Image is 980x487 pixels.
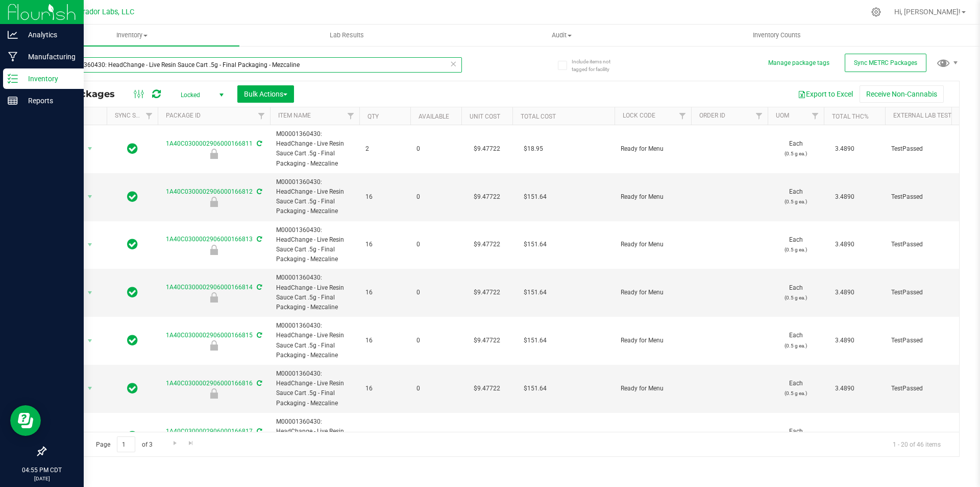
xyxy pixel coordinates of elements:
[74,8,134,16] span: Curador Labs, LLC
[894,8,961,16] span: Hi, [PERSON_NAME]!
[166,236,253,243] a: 1A40C0300002906000166813
[830,333,860,348] span: 3.4890
[621,336,685,345] span: Ready for Menu
[807,107,824,125] a: Filter
[8,30,18,40] inline-svg: Analytics
[276,369,353,408] span: M00001360430: HeadChange - Live Resin Sauce Cart .5g - Final Packaging - Mezcaline
[674,107,691,125] a: Filter
[5,475,79,482] p: [DATE]
[24,25,239,46] a: Inventory
[739,31,815,40] span: Inventory Counts
[419,113,449,120] a: Available
[84,429,96,444] span: select
[156,388,272,399] div: Ready for Menu
[166,380,253,387] a: 1A40C0300002906000166816
[774,187,818,206] span: Each
[670,25,885,46] a: Inventory Counts
[774,149,818,158] p: (0.5 g ea.)
[255,236,262,243] span: Sync from Compliance System
[84,190,96,204] span: select
[365,384,404,393] span: 16
[774,139,818,158] span: Each
[117,436,135,452] input: 1
[768,59,829,67] button: Manage package tags
[10,405,41,436] iframe: Resource center
[774,235,818,254] span: Each
[237,85,294,103] button: Bulk Actions
[84,334,96,348] span: select
[276,225,353,265] span: M00001360430: HeadChange - Live Resin Sauce Cart .5g - Final Packaging - Mezcaline
[8,74,18,84] inline-svg: Inventory
[127,142,138,156] span: In Sync
[18,95,79,107] p: Reports
[461,317,512,365] td: $9.47722
[365,144,404,154] span: 2
[166,332,253,339] a: 1A40C0300002906000166815
[255,188,262,195] span: Sync from Compliance System
[860,85,944,103] button: Receive Non-Cannabis
[621,192,685,202] span: Ready for Menu
[519,190,552,204] span: $151.64
[127,190,138,204] span: In Sync
[461,413,512,461] td: $9.47722
[776,112,789,119] a: UOM
[621,288,685,297] span: Ready for Menu
[45,57,462,73] input: Search Package ID, Item Name, SKU, Lot or Part Number...
[416,288,455,297] span: 0
[885,436,949,452] span: 1 - 20 of 46 items
[461,269,512,317] td: $9.47722
[276,321,353,360] span: M00001360430: HeadChange - Live Resin Sauce Cart .5g - Final Packaging - Mezcaline
[461,221,512,269] td: $9.47722
[830,237,860,252] span: 3.4890
[276,177,353,217] span: M00001360430: HeadChange - Live Resin Sauce Cart .5g - Final Packaging - Mezcaline
[244,90,287,98] span: Bulk Actions
[115,112,154,119] a: Sync Status
[127,333,138,347] span: In Sync
[84,142,96,156] span: select
[156,245,272,255] div: Ready for Menu
[141,107,158,125] a: Filter
[127,381,138,396] span: In Sync
[623,112,655,119] a: Lock Code
[774,197,818,206] p: (0.5 g ea.)
[18,73,79,85] p: Inventory
[521,113,556,120] a: Total Cost
[18,29,79,41] p: Analytics
[774,427,818,446] span: Each
[416,240,455,249] span: 0
[278,112,311,119] a: Item Name
[166,112,201,119] a: Package ID
[365,192,404,202] span: 16
[127,285,138,299] span: In Sync
[166,428,253,435] a: 1A40C0300002906000166817
[774,245,818,254] p: (0.5 g ea.)
[166,188,253,195] a: 1A40C0300002906000166812
[621,144,685,154] span: Ready for Menu
[416,192,455,202] span: 0
[365,288,404,297] span: 16
[416,336,455,345] span: 0
[893,112,973,119] a: External Lab Test Result
[461,365,512,413] td: $9.47722
[276,273,353,312] span: M00001360430: HeadChange - Live Resin Sauce Cart .5g - Final Packaging - Mezcaline
[365,240,404,249] span: 16
[18,51,79,63] p: Manufacturing
[156,149,272,159] div: Ready for Menu
[519,381,552,396] span: $151.64
[830,190,860,204] span: 3.4890
[127,429,138,444] span: In Sync
[774,388,818,398] p: (0.5 g ea.)
[830,381,860,396] span: 3.4890
[519,333,552,348] span: $151.64
[166,140,253,147] a: 1A40C0300002906000166811
[621,384,685,393] span: Ready for Menu
[84,381,96,396] span: select
[870,7,883,17] div: Manage settings
[845,54,926,72] button: Sync METRC Packages
[276,417,353,456] span: M00001360430: HeadChange - Live Resin Sauce Cart .5g - Final Packaging - Mezcaline
[316,31,378,40] span: Lab Results
[365,336,404,345] span: 16
[84,286,96,300] span: select
[156,292,272,303] div: Ready for Menu
[751,107,768,125] a: Filter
